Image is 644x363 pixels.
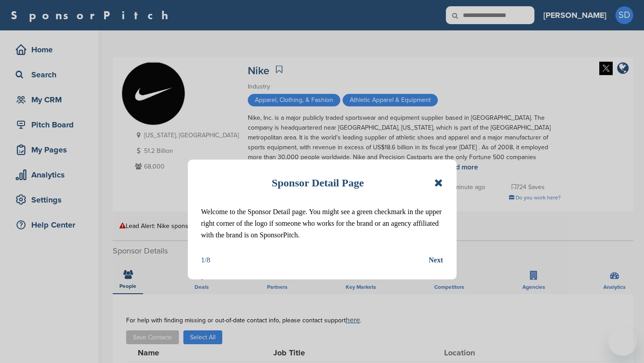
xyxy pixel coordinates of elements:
iframe: Button to launch messaging window [608,327,637,356]
div: 1/8 [201,254,210,266]
button: Next [429,254,443,266]
p: Welcome to the Sponsor Detail page. You might see a green checkmark in the upper right corner of ... [201,206,443,241]
h1: Sponsor Detail Page [271,173,364,193]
